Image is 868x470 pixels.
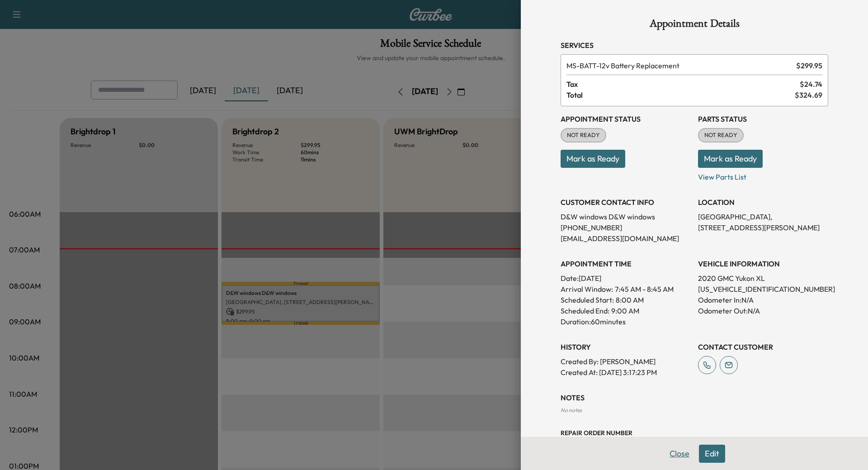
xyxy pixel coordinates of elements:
div: No notes [561,407,828,414]
p: Odometer Out: N/A [698,305,828,316]
span: 7:45 AM - 8:45 AM [615,284,674,294]
span: $ 324.69 [795,90,822,100]
p: [US_VEHICLE_IDENTIFICATION_NUMBER] [698,284,828,294]
button: Mark as Ready [561,150,625,168]
p: 9:00 AM [611,305,639,316]
h3: CONTACT CUSTOMER [698,342,828,352]
h3: Parts Status [698,114,828,124]
p: Arrival Window: [561,284,691,294]
span: NOT READY [699,131,743,140]
h3: LOCATION [698,197,828,208]
span: Tax [566,79,800,90]
h3: NOTES [561,392,828,403]
p: Created At : [DATE] 3:17:23 PM [561,367,691,378]
p: Duration: 60 minutes [561,316,691,327]
p: [GEOGRAPHIC_DATA], [STREET_ADDRESS][PERSON_NAME] [698,211,828,233]
p: D&W windows D&W windows [561,211,691,222]
h3: APPOINTMENT TIME [561,258,691,269]
p: 2020 GMC Yukon XL [698,273,828,284]
button: Close [664,445,695,463]
p: Scheduled End: [561,305,609,316]
span: 12v Battery Replacement [566,60,793,71]
p: Scheduled Start: [561,294,614,305]
h3: History [561,342,691,352]
p: Odometer In: N/A [698,294,828,305]
h3: CUSTOMER CONTACT INFO [561,197,691,208]
button: Edit [699,445,725,463]
span: $ 24.74 [800,79,822,90]
h3: Appointment Status [561,114,691,124]
span: Total [566,90,795,100]
h3: Services [561,40,828,51]
p: [EMAIL_ADDRESS][DOMAIN_NAME] [561,233,691,244]
h3: Repair Order number [561,428,828,437]
button: Mark as Ready [698,150,763,168]
p: [PHONE_NUMBER] [561,222,691,233]
p: 8:00 AM [616,294,644,305]
span: $ 299.95 [796,60,822,71]
span: NOT READY [561,131,605,140]
p: Date: [DATE] [561,273,691,284]
p: View Parts List [698,168,828,182]
h1: Appointment Details [561,18,828,33]
h3: VEHICLE INFORMATION [698,258,828,269]
p: Created By : [PERSON_NAME] [561,356,691,367]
